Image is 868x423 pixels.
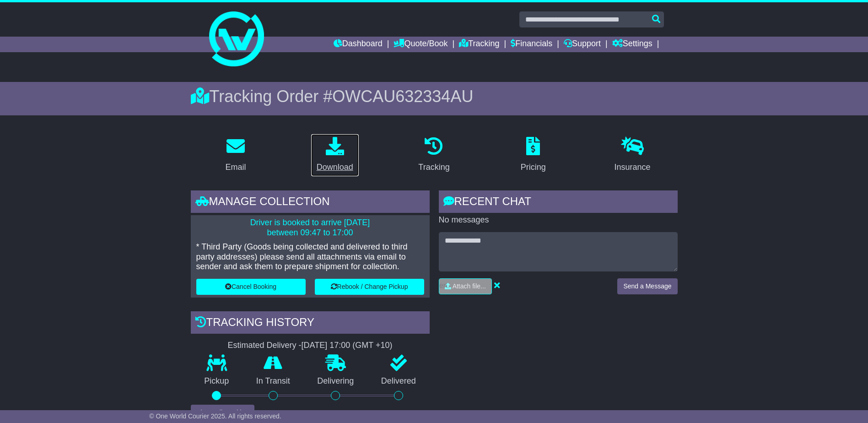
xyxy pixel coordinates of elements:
div: [DATE] 17:00 (GMT +10) [302,341,393,351]
a: Download [311,134,359,177]
p: Delivered [367,376,430,386]
button: Send a Message [617,278,677,294]
button: Rebook / Change Pickup [315,279,424,295]
div: Tracking history [191,311,430,336]
div: Download [317,161,353,174]
span: © One World Courier 2025. All rights reserved. [149,412,281,420]
button: View Full Tracking [191,405,254,421]
a: Tracking [412,134,455,177]
p: Driver is booked to arrive [DATE] between 09:47 to 17:00 [196,218,424,238]
div: Tracking Order # [191,87,678,106]
div: Email [225,161,246,174]
a: Support [564,37,601,52]
div: Insurance [615,161,651,174]
a: Quote/Book [394,37,447,52]
a: Email [219,134,252,177]
p: * Third Party (Goods being collected and delivered to third party addresses) please send all atta... [196,242,424,272]
a: Settings [612,37,652,52]
div: Tracking [418,161,449,174]
p: Pickup [191,376,243,386]
div: Manage collection [191,190,430,215]
button: Cancel Booking [196,279,306,295]
a: Tracking [459,37,499,52]
a: Dashboard [334,37,383,52]
div: RECENT CHAT [439,190,678,215]
p: Delivering [304,376,368,386]
div: Pricing [521,161,546,174]
a: Insurance [609,134,657,177]
p: In Transit [243,376,304,386]
div: Estimated Delivery - [191,341,430,351]
span: OWCAU632334AU [332,87,473,106]
p: No messages [439,215,678,225]
a: Pricing [515,134,552,177]
a: Financials [511,37,552,52]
